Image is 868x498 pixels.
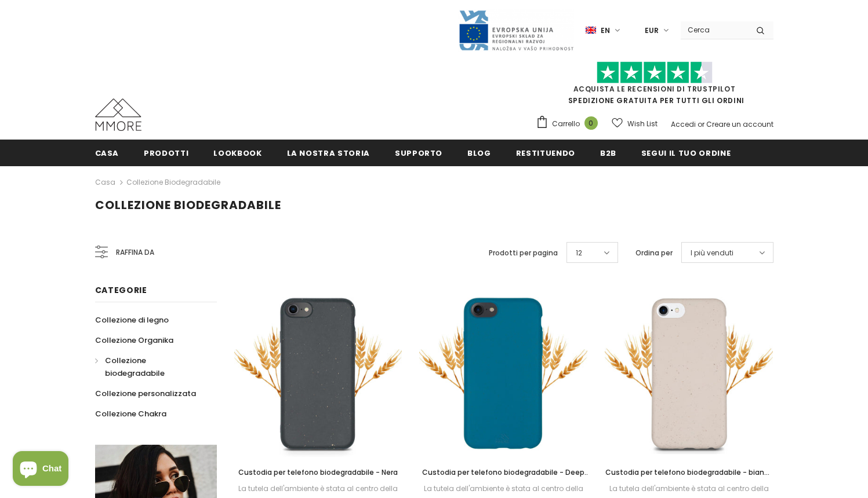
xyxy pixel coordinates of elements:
span: Raffina da [116,246,154,259]
a: Segui il tuo ordine [641,140,731,166]
label: Prodotti per pagina [489,247,558,259]
span: Custodia per telefono biodegradabile - Nera [238,467,398,477]
span: Collezione biodegradabile [105,355,165,379]
a: Custodia per telefono biodegradabile - bianco naturale [605,466,773,479]
img: Fidati di Pilot Stars [597,61,713,84]
a: Collezione Chakra [95,404,166,424]
label: Ordina per [635,247,673,259]
span: Custodia per telefono biodegradabile - Deep Sea Blue [422,467,590,490]
a: Collezione biodegradabile [95,350,204,383]
a: Collezione di legno [95,310,169,330]
span: EUR [645,25,659,36]
img: i-lang-1.png [586,25,596,35]
span: Segui il tuo ordine [641,148,731,159]
span: supporto [395,148,442,159]
span: Collezione biodegradabile [95,197,281,213]
span: Collezione Chakra [95,408,166,419]
a: Wish List [612,113,658,134]
span: Blog [467,148,491,159]
span: Wish List [627,118,658,130]
span: La nostra storia [287,148,370,159]
a: Collezione biodegradabile [126,177,220,187]
a: Custodia per telefono biodegradabile - Nera [234,466,402,479]
span: Collezione personalizzata [95,388,196,399]
span: Collezione di legno [95,314,169,325]
a: Casa [95,140,119,166]
span: SPEDIZIONE GRATUITA PER TUTTI GLI ORDINI [536,67,773,105]
span: B2B [600,148,616,159]
a: Collezione personalizzata [95,383,196,404]
a: Collezione Organika [95,330,173,350]
a: Casa [95,175,115,189]
span: Casa [95,148,119,159]
a: La nostra storia [287,140,370,166]
a: B2B [600,140,616,166]
span: Collezione Organika [95,335,173,346]
span: Carrello [552,118,580,130]
a: Javni Razpis [458,25,574,35]
a: Restituendo [516,140,575,166]
span: Custodia per telefono biodegradabile - bianco naturale [605,467,773,490]
span: Restituendo [516,148,575,159]
a: Carrello 0 [536,115,604,133]
a: supporto [395,140,442,166]
span: 0 [584,116,598,130]
span: or [698,119,704,129]
a: Accedi [671,119,696,129]
span: Categorie [95,284,147,296]
input: Search Site [681,21,747,38]
img: Javni Razpis [458,9,574,52]
a: Prodotti [144,140,188,166]
span: I più venduti [691,247,733,259]
span: 12 [576,247,582,259]
span: en [601,25,610,36]
span: Prodotti [144,148,188,159]
a: Lookbook [213,140,262,166]
img: Casi MMORE [95,98,141,131]
span: Lookbook [213,148,262,159]
a: Creare un account [706,119,773,129]
a: Custodia per telefono biodegradabile - Deep Sea Blue [419,466,587,479]
a: Acquista le recensioni di TrustPilot [573,84,736,94]
inbox-online-store-chat: Shopify online store chat [9,451,72,489]
a: Blog [467,140,491,166]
